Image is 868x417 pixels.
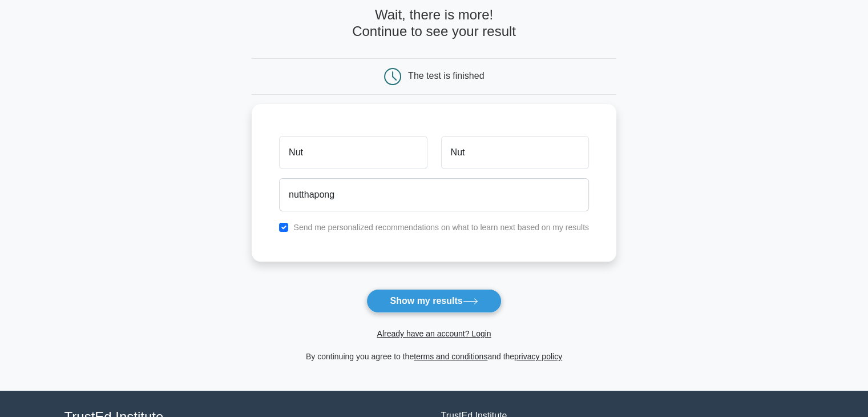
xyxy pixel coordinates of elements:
[377,329,491,338] a: Already have an account? Login
[414,352,487,361] a: terms and conditions
[441,136,589,169] input: Last name
[514,352,562,361] a: privacy policy
[279,178,589,211] input: Email
[408,71,484,81] div: The test is finished
[245,350,623,363] div: By continuing you agree to the and the
[293,223,589,232] label: Send me personalized recommendations on what to learn next based on my results
[279,136,427,169] input: First name
[366,289,501,313] button: Show my results
[252,7,616,40] h4: Wait, there is more! Continue to see your result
